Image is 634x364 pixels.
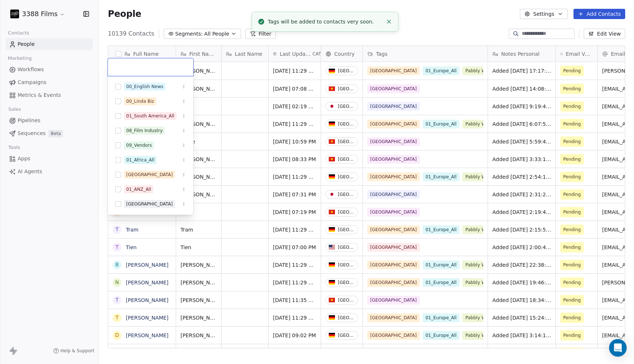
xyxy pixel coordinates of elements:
[268,18,383,26] div: Tags will be added to contacts very soon.
[126,186,151,193] div: 01_ANZ_All
[384,17,394,26] button: Close toast
[126,127,163,134] div: 08_Film Industry
[126,113,174,119] div: 01_South America_All
[126,201,173,207] div: [GEOGRAPHIC_DATA]
[126,171,173,178] div: [GEOGRAPHIC_DATA]
[126,142,152,149] div: 09_Vendors
[126,83,163,90] div: 00_English News
[126,157,154,163] div: 01_Africa_All
[126,98,154,105] div: 00_Linda Biz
